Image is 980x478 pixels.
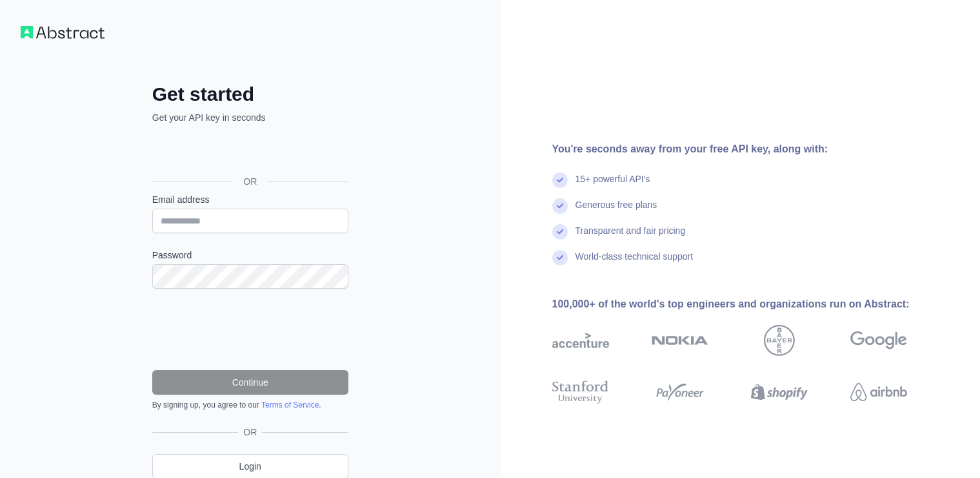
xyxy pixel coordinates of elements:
iframe: Кнопка "Войти с аккаунтом Google" [146,138,352,167]
div: Transparent and fair pricing [575,224,686,250]
span: OR [233,175,267,188]
img: Workflow [21,26,105,39]
div: By signing up, you agree to our . [152,400,348,410]
img: airbnb [850,378,907,406]
img: check mark [552,250,568,265]
img: nokia [652,325,708,356]
a: Terms of Service [261,400,319,410]
button: Continue [152,370,348,395]
img: check mark [552,172,568,188]
img: accenture [552,325,609,356]
div: You're seconds away from your free API key, along with: [552,141,948,157]
h2: Get started [152,83,348,106]
img: check mark [552,198,568,214]
img: payoneer [652,378,708,406]
span: OR [238,426,262,439]
img: stanford university [552,378,609,406]
img: check mark [552,224,568,240]
label: Password [152,249,348,262]
label: Email address [152,193,348,206]
div: 15+ powerful API's [575,172,650,198]
img: bayer [764,325,795,356]
p: Get your API key in seconds [152,111,348,124]
img: google [850,325,907,356]
div: 100,000+ of the world's top engineers and organizations run on Abstract: [552,296,948,312]
div: Generous free plans [575,198,657,224]
img: shopify [751,378,808,406]
div: World-class technical support [575,250,694,276]
iframe: reCAPTCHA [152,304,348,355]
